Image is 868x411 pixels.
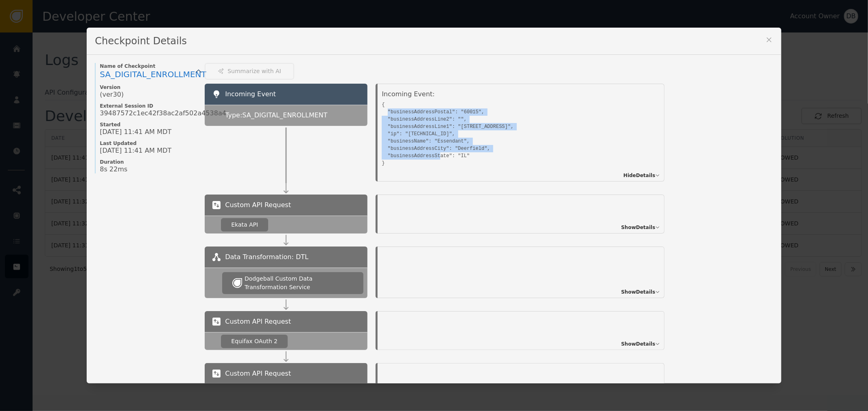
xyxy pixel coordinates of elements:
[100,121,197,128] span: Started
[382,89,642,99] div: Incoming Event:
[621,340,655,348] span: Show Details
[231,337,278,346] div: Equifax OAuth 2
[100,147,171,155] span: [DATE] 11:41 AM MDT
[100,63,197,69] span: Name of Checkpoint
[623,172,655,179] span: Hide Details
[100,84,197,91] span: Version
[87,28,781,55] div: Checkpoint Details
[382,99,642,167] pre: { "businessAddressPostal": "60015", "businessAddressLine2": "", "businessAddressLine1": "[STREET_...
[225,110,327,120] span: Type: SA_DIGITAL_ENROLLMENT
[225,90,276,98] span: Incoming Event
[100,128,171,136] span: [DATE] 11:41 AM MDT
[225,369,291,379] span: Custom API Request
[245,275,353,292] div: Dodgeball Custom Data Transformation Service
[100,165,127,173] span: 8s 22ms
[225,252,308,262] span: Data Transformation: DTL
[100,159,197,165] span: Duration
[100,91,124,99] span: (ver 30 )
[100,69,197,80] a: SA_DIGITAL_ENROLLMENT
[621,224,655,231] span: Show Details
[100,69,206,79] span: SA_DIGITAL_ENROLLMENT
[621,288,655,296] span: Show Details
[100,103,197,109] span: External Session ID
[100,140,197,147] span: Last Updated
[225,317,291,327] span: Custom API Request
[100,109,226,117] span: 39487572c1ec42f38ac2af502a4538a4
[225,200,291,210] span: Custom API Request
[231,221,258,229] div: Ekata API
